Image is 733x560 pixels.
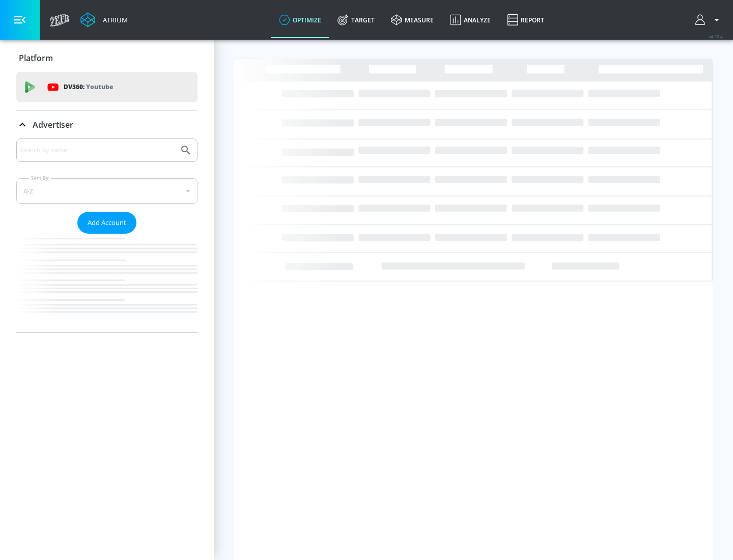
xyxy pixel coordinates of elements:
a: measure [383,2,442,38]
input: Search by name [20,144,175,157]
p: DV360: [64,81,113,93]
button: Add Account [77,212,136,234]
p: Platform [19,52,53,64]
div: Advertiser [16,110,198,139]
p: Advertiser [33,119,73,130]
a: Target [329,2,383,38]
p: Youtube [86,81,113,92]
a: Atrium [80,12,128,27]
div: Platform [16,44,198,72]
div: Atrium [99,15,128,24]
div: Advertiser [16,138,198,332]
a: optimize [271,2,329,38]
nav: list of Advertiser [16,234,198,332]
a: Report [499,2,552,38]
span: v 4.25.4 [709,34,723,39]
a: Analyze [442,2,499,38]
div: A-Z [16,178,198,204]
label: Sort By [29,175,51,181]
span: Add Account [88,217,126,229]
div: DV360: Youtube [16,72,198,102]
